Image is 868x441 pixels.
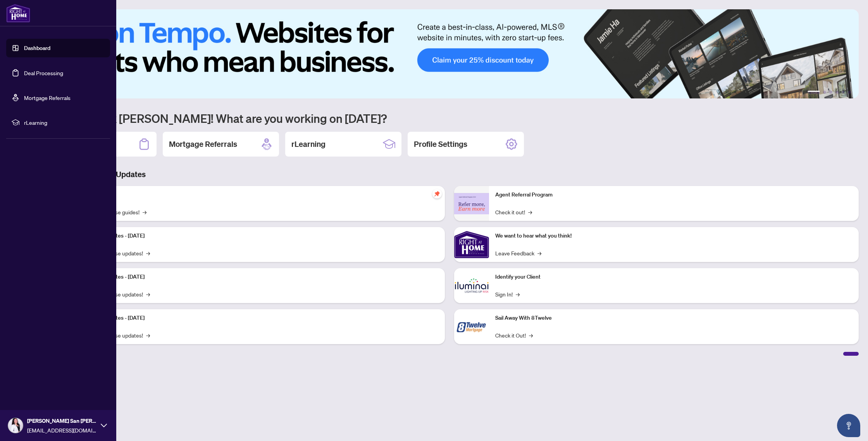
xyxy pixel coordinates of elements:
p: Sail Away With 8Twelve [495,314,852,322]
a: Check it out!→ [495,208,532,216]
h1: Welcome back [PERSON_NAME]! What are you working on [DATE]? [40,111,859,126]
span: [EMAIL_ADDRESS][DOMAIN_NAME] [27,426,97,434]
span: → [529,331,533,339]
span: → [537,249,541,257]
img: Slide 0 [40,9,859,98]
span: → [146,290,150,298]
img: Profile Icon [8,418,23,433]
a: Leave Feedback→ [495,249,541,257]
span: pushpin [432,189,442,198]
span: → [528,208,532,216]
span: → [143,208,146,216]
img: We want to hear what you think! [454,227,489,262]
button: 4 [835,91,839,94]
button: 2 [823,91,826,94]
p: Platform Updates - [DATE] [81,273,439,281]
span: → [146,331,150,339]
span: [PERSON_NAME] San [PERSON_NAME] [27,417,97,425]
button: 1 [808,91,820,94]
p: We want to hear what you think! [495,232,852,240]
span: → [516,290,520,298]
p: Platform Updates - [DATE] [81,314,439,322]
p: Self-Help [81,191,439,199]
h3: Brokerage & Industry Updates [40,169,859,180]
p: Platform Updates - [DATE] [81,232,439,240]
button: Open asap [837,414,860,437]
button: 3 [829,91,832,94]
span: → [146,249,150,257]
img: Identify your Client [454,268,489,303]
a: Deal Processing [24,69,63,76]
a: Mortgage Referrals [24,94,71,101]
h2: Mortgage Referrals [169,139,237,150]
p: Agent Referral Program [495,191,852,199]
p: Identify your Client [495,273,852,281]
button: 5 [842,91,845,94]
span: rLearning [24,118,105,127]
button: 6 [848,91,851,94]
img: Sail Away With 8Twelve [454,309,489,344]
h2: rLearning [291,139,325,150]
a: Sign In!→ [495,290,520,298]
a: Dashboard [24,45,50,52]
a: Check it Out!→ [495,331,533,339]
h2: Profile Settings [414,139,467,150]
img: Agent Referral Program [454,193,489,214]
img: logo [6,4,30,22]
